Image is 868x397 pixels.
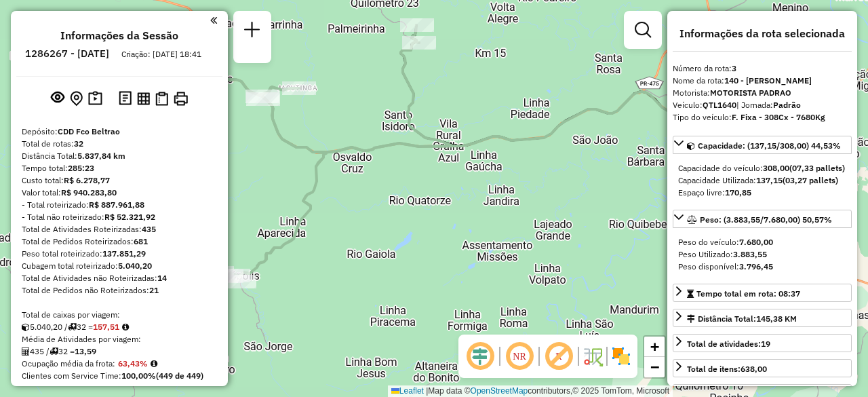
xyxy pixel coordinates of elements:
[703,100,736,110] strong: QTL1640
[789,163,845,173] strong: (07,33 pallets)
[732,112,825,122] strong: F. Fixa - 308Cx - 7680Kg
[22,126,217,138] div: Depósito:
[756,175,783,185] strong: 137,15
[22,260,217,272] div: Cubagem total roteirizado:
[68,323,77,331] i: Total de rotas
[673,284,852,302] a: Tempo total em rota: 08:37
[773,100,801,110] strong: Padrão
[22,347,30,356] i: Total de Atividades
[171,89,191,109] button: Imprimir Rotas
[118,358,148,368] strong: 63,43%
[22,223,217,235] div: Total de Atividades Roteirizadas:
[134,236,148,246] strong: 681
[122,323,129,331] i: Meta Caixas/viagem: 194,14 Diferença: -36,63
[678,237,773,247] span: Peso do veículo:
[687,363,767,375] div: Total de itens:
[149,285,159,295] strong: 21
[678,174,846,187] div: Capacidade Utilizada:
[22,345,217,358] div: 435 / 32 =
[48,88,67,109] button: Exibir sessão original
[739,261,773,271] strong: 3.796,45
[157,273,167,283] strong: 14
[58,126,120,136] strong: CDD Fco Beltrao
[239,16,266,47] a: Nova sessão e pesquisa
[503,340,536,373] span: Ocultar NR
[388,385,673,397] div: Map data © contributors,© 2025 TomTom, Microsoft
[673,231,852,278] div: Peso: (3.883,55/7.680,00) 50,57%
[156,371,203,381] strong: (449 de 449)
[687,313,797,325] div: Distância Total:
[696,288,800,299] span: Tempo total em rota: 08:37
[116,48,207,60] div: Criação: [DATE] 18:41
[644,337,665,357] a: Zoom in
[102,248,146,259] strong: 137.851,29
[22,187,217,199] div: Valor total:
[464,340,496,373] span: Ocultar deslocamento
[761,339,770,349] strong: 19
[391,386,424,396] a: Leaflet
[610,345,632,367] img: Exibir/Ocultar setores
[687,339,770,349] span: Total de atividades:
[673,62,852,75] div: Número da rota:
[22,323,30,331] i: Cubagem total roteirizado
[673,334,852,352] a: Total de atividades:19
[673,309,852,327] a: Distância Total:145,38 KM
[61,187,117,197] strong: R$ 940.283,80
[673,27,852,40] h4: Informações da rota selecionada
[678,261,846,273] div: Peso disponível:
[151,360,157,368] em: Média calculada utilizando a maior ocupação (%Peso ou %Cubagem) de cada rota da sessão. Rotas cro...
[22,211,217,223] div: - Total não roteirizado:
[22,272,217,284] div: Total de Atividades não Roteirizadas:
[75,346,96,356] strong: 13,59
[582,345,604,367] img: Fluxo de ruas
[678,187,846,199] div: Espaço livre:
[93,322,119,332] strong: 157,51
[673,75,852,87] div: Nome da rota:
[629,16,656,43] a: Exibir filtros
[736,100,801,110] span: | Jornada:
[741,364,767,374] strong: 638,00
[60,29,178,42] h4: Informações da Sessão
[22,199,217,211] div: - Total roteirizado:
[50,347,58,356] i: Total de rotas
[471,386,528,396] a: OpenStreetMap
[89,200,144,210] strong: R$ 887.961,88
[700,214,832,225] span: Peso: (3.883,55/7.680,00) 50,57%
[64,175,110,185] strong: R$ 6.278,77
[153,89,171,109] button: Visualizar Romaneio
[121,371,156,381] strong: 100,00%
[85,88,105,109] button: Painel de Sugestão
[22,371,121,381] span: Clientes com Service Time:
[67,88,85,109] button: Centralizar mapa no depósito ou ponto de apoio
[710,88,791,98] strong: MOTORISTA PADRAO
[118,261,152,271] strong: 5.040,20
[650,358,659,375] span: −
[104,212,155,222] strong: R$ 52.321,92
[783,175,838,185] strong: (03,27 pallets)
[22,162,217,174] div: Tempo total:
[77,151,125,161] strong: 5.837,84 km
[678,248,846,261] div: Peso Utilizado:
[68,163,94,173] strong: 285:23
[650,338,659,355] span: +
[644,357,665,377] a: Zoom out
[673,210,852,228] a: Peso: (3.883,55/7.680,00) 50,57%
[426,386,428,396] span: |
[22,358,115,368] span: Ocupação média da frota:
[22,138,217,150] div: Total de rotas:
[116,88,134,109] button: Logs desbloquear sessão
[739,237,773,247] strong: 7.680,00
[22,284,217,297] div: Total de Pedidos não Roteirizados:
[210,12,217,28] a: Clique aqui para minimizar o painel
[678,162,846,174] div: Capacidade do veículo:
[22,321,217,333] div: 5.040,20 / 32 =
[22,235,217,248] div: Total de Pedidos Roteirizados:
[732,63,736,73] strong: 3
[673,111,852,124] div: Tipo do veículo:
[673,99,852,111] div: Veículo:
[673,87,852,99] div: Motorista:
[22,174,217,187] div: Custo total:
[142,224,156,234] strong: 435
[74,138,83,149] strong: 32
[673,157,852,204] div: Capacidade: (137,15/308,00) 44,53%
